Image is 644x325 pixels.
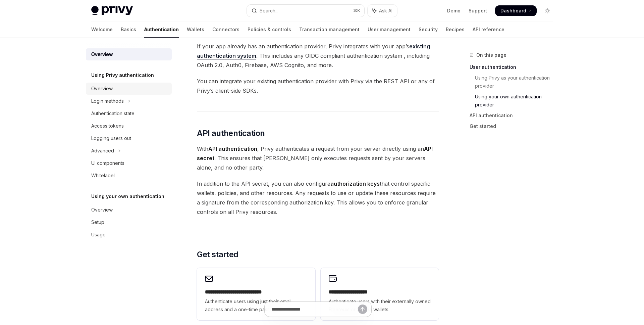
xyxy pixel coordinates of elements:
a: Overview [86,204,172,216]
button: Open search [247,5,364,17]
a: Setup [86,216,172,228]
a: Welcome [91,21,113,38]
span: With , Privy authenticates a request from your server directly using an . This ensures that [PERS... [197,144,439,172]
span: Authenticate users with their externally owned Ethereum or Solana wallets. [329,297,431,314]
a: Whitelabel [86,170,172,182]
div: Logging users out [91,134,131,142]
span: If your app already has an authentication provider, Privy integrates with your app’s . This inclu... [197,42,439,70]
a: Logging users out [86,132,172,144]
span: In addition to the API secret, you can also configure that control specific wallets, policies, an... [197,179,439,217]
span: API authentication [197,128,265,139]
a: Get started [470,121,558,132]
span: Authenticate users using just their email address and a one-time passcode. [205,297,307,314]
a: API authentication [470,110,558,121]
a: Connectors [212,21,239,38]
a: Authentication state [86,107,172,120]
h5: Using Privy authentication [91,71,154,79]
div: Search... [260,7,278,15]
div: UI components [91,159,124,167]
strong: authorization keys [330,180,380,187]
a: User management [368,21,411,38]
div: Overview [91,206,113,214]
div: Login methods [91,97,124,105]
a: UI components [86,157,172,169]
a: Authentication [144,21,179,38]
a: Transaction management [299,21,360,38]
a: Wallets [187,21,204,38]
a: Demo [447,7,461,14]
span: You can integrate your existing authentication provider with Privy via the REST API or any of Pri... [197,77,439,95]
span: ⌘ K [353,8,360,13]
div: Access tokens [91,122,124,130]
strong: API authentication [208,145,257,152]
a: Security [419,21,438,38]
button: Toggle assistant panel [368,5,397,17]
span: On this page [476,51,506,59]
button: Send message [358,305,367,314]
a: Using Privy as your authentication provider [470,73,558,91]
a: Overview [86,48,172,60]
span: Ask AI [379,7,392,14]
a: Policies & controls [248,21,291,38]
button: Toggle Advanced section [86,145,172,157]
span: Dashboard [500,7,526,14]
div: Setup [91,218,104,226]
div: Overview [91,50,113,58]
div: Overview [91,85,113,93]
input: Ask a question... [271,302,358,317]
a: Overview [86,83,172,95]
a: Using your own authentication provider [470,91,558,110]
a: Basics [121,21,136,38]
a: Dashboard [495,5,537,16]
button: Toggle Login methods section [86,95,172,107]
a: **** **** **** ****Authenticate users with their externally owned Ethereum or Solana wallets. [321,268,439,320]
a: User authentication [470,62,558,73]
button: Toggle dark mode [542,5,553,16]
div: Authentication state [91,109,135,118]
a: Recipes [446,21,465,38]
a: API reference [473,21,504,38]
img: light logo [91,6,133,15]
div: Whitelabel [91,172,115,180]
a: Support [469,7,487,14]
a: Access tokens [86,120,172,132]
h5: Using your own authentication [91,192,164,200]
div: Advanced [91,147,114,155]
a: Usage [86,229,172,241]
div: Usage [91,231,106,239]
span: Get started [197,249,238,260]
